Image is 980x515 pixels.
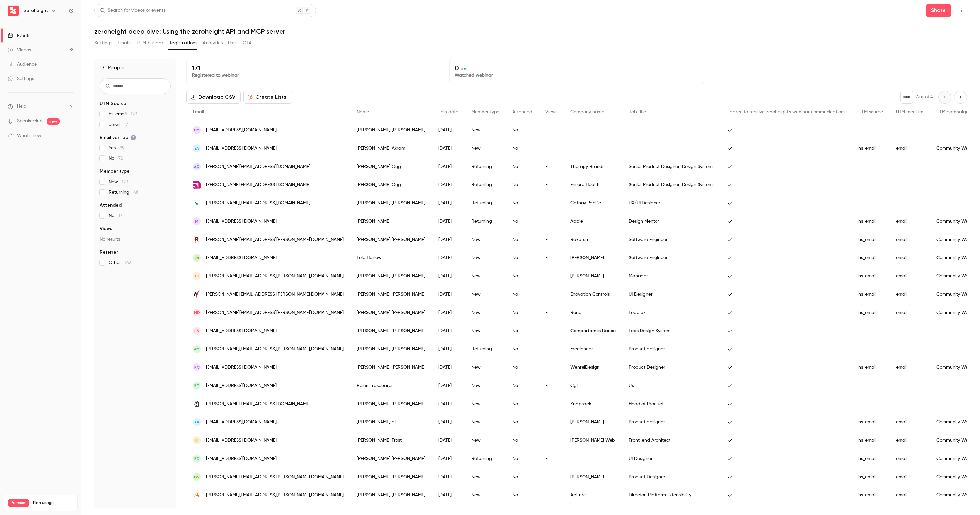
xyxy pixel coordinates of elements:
[465,431,506,449] div: New
[350,322,432,340] div: [PERSON_NAME] [PERSON_NAME]
[206,291,344,298] span: [PERSON_NAME][EMAIL_ADDRESS][PERSON_NAME][DOMAIN_NAME]
[506,285,539,303] div: No
[889,431,930,449] div: email
[465,157,506,176] div: Returning
[206,163,310,170] span: [PERSON_NAME][EMAIL_ADDRESS][DOMAIN_NAME]
[350,376,432,395] div: Belen Trasobares
[564,322,622,340] div: Compartamos Banco
[465,230,506,249] div: New
[195,273,199,279] span: KH
[506,322,539,340] div: No
[465,194,506,212] div: Returning
[852,358,889,376] div: hs_email
[465,285,506,303] div: New
[629,110,646,114] span: Job title
[109,111,137,117] span: hs_email
[94,38,112,48] button: Settings
[194,364,200,370] span: RC
[100,7,165,14] div: Search for videos or events
[539,486,564,504] div: -
[889,212,930,230] div: email
[100,64,125,72] h1: 171 People
[622,431,721,449] div: Front-end Architect
[539,449,564,468] div: -
[350,358,432,376] div: [PERSON_NAME] [PERSON_NAME]
[193,491,201,499] img: apiture.com
[109,155,123,162] span: No
[858,110,883,114] span: UTM source
[206,309,344,316] span: [PERSON_NAME][EMAIL_ADDRESS][PERSON_NAME][DOMAIN_NAME]
[852,303,889,322] div: hs_email
[100,100,126,107] span: UTM Source
[206,419,277,426] span: [EMAIL_ADDRESS][DOMAIN_NAME]
[118,38,131,48] button: Emails
[506,267,539,285] div: No
[194,456,200,462] span: BD
[506,139,539,157] div: No
[432,139,465,157] div: [DATE]
[465,340,506,358] div: Returning
[539,468,564,486] div: -
[350,413,432,431] div: [PERSON_NAME] ali
[465,249,506,267] div: New
[350,121,432,139] div: [PERSON_NAME] [PERSON_NAME]
[206,437,277,444] span: [EMAIL_ADDRESS][DOMAIN_NAME]
[432,121,465,139] div: [DATE]
[131,112,137,116] span: 123
[100,226,112,232] span: Views
[432,212,465,230] div: [DATE]
[465,121,506,139] div: New
[465,139,506,157] div: New
[206,273,344,280] span: [PERSON_NAME][EMAIL_ADDRESS][PERSON_NAME][DOMAIN_NAME]
[194,419,199,425] span: aa
[461,67,467,71] span: 0 %
[432,322,465,340] div: [DATE]
[926,4,951,17] button: Share
[109,179,128,185] span: New
[622,449,721,468] div: UI Designer
[8,499,29,507] span: Premium
[195,255,199,261] span: LH
[465,322,506,340] div: New
[193,400,201,408] img: knapsack.cloud
[889,449,930,468] div: email
[622,395,721,413] div: Head of Product
[8,6,19,16] img: zeroheight
[954,91,967,104] button: Next page
[622,176,721,194] div: Senior Product Designer, Design Systems
[506,358,539,376] div: No
[193,181,201,189] img: ensorahealth.com
[506,413,539,431] div: No
[465,176,506,194] div: Returning
[194,310,200,316] span: md
[852,139,889,157] div: hs_email
[206,401,310,407] span: [PERSON_NAME][EMAIL_ADDRESS][DOMAIN_NAME]
[206,218,277,225] span: [EMAIL_ADDRESS][DOMAIN_NAME]
[122,180,128,184] span: 123
[133,190,138,195] span: 48
[350,139,432,157] div: [PERSON_NAME] Akram
[506,395,539,413] div: No
[564,194,622,212] div: Cathay Pacific
[622,285,721,303] div: UI Designer
[243,91,292,104] button: Create Lists
[432,267,465,285] div: [DATE]
[432,194,465,212] div: [DATE]
[622,376,721,395] div: Ux
[438,110,458,114] span: Join date
[564,267,622,285] div: [PERSON_NAME]
[539,157,564,176] div: -
[889,468,930,486] div: email
[350,431,432,449] div: [PERSON_NAME] Frost
[539,176,564,194] div: -
[432,157,465,176] div: [DATE]
[194,127,200,133] span: PM
[564,340,622,358] div: Freelancer
[350,303,432,322] div: [PERSON_NAME] [PERSON_NAME]
[564,468,622,486] div: [PERSON_NAME]
[852,431,889,449] div: hs_email
[465,449,506,468] div: Returning
[506,249,539,267] div: No
[8,61,37,67] div: Audience
[622,322,721,340] div: Leas Design System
